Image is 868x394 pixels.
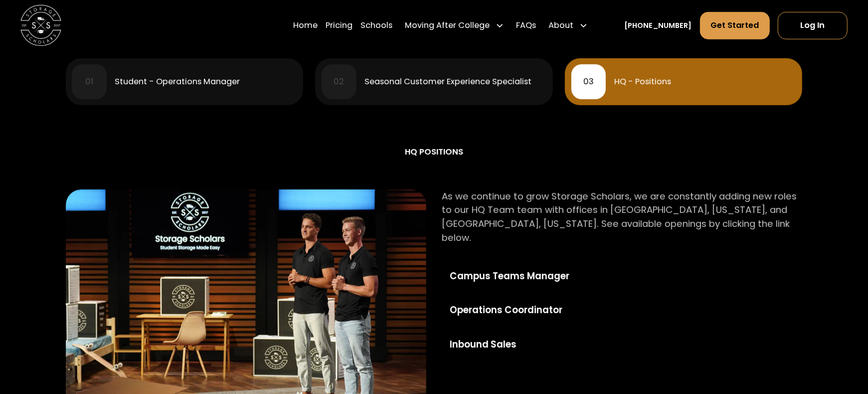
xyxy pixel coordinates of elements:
div: 01 [85,78,93,86]
div: Student - Operations Manager [115,78,240,86]
a: Schools [360,11,392,40]
a: Inbound Sales [442,330,605,360]
div: Moving After College [401,11,508,40]
a: [PHONE_NUMBER] [625,20,692,31]
a: Pricing [326,11,352,40]
div: Seasonal Customer Experience Specialist [364,78,531,86]
div: 02 [334,78,344,86]
div: Moving After College [405,19,490,32]
div: About [544,11,592,40]
a: Campus Teams Manager [442,261,605,291]
div: HQ Positions [66,146,803,159]
div: About [548,19,573,32]
div: HQ - Positions [614,78,671,86]
p: As we continue to grow Storage Scholars, we are constantly adding new roles to our HQ Team team w... [442,190,802,245]
a: Log In [778,12,848,39]
img: Storage Scholars main logo [20,5,61,46]
a: Operations Coordinator [442,295,605,326]
a: home [20,5,61,46]
a: FAQs [516,11,536,40]
a: Home [293,11,318,40]
div: 03 [583,78,594,86]
div: Operations Coordinator [450,303,597,317]
div: Campus Teams Manager [450,269,597,283]
div: Inbound Sales [450,338,597,352]
a: Get Started [700,12,770,39]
